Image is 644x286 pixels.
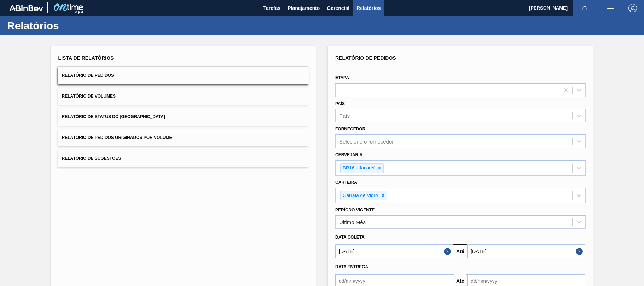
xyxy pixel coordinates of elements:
span: Data coleta [335,235,365,240]
button: Relatório de Sugestões [58,150,309,167]
button: Relatório de Pedidos [58,67,309,84]
span: Lista de Relatórios [58,55,114,61]
label: Etapa [335,75,349,80]
img: userActions [606,4,614,12]
button: Relatório de Volumes [58,88,309,105]
div: BR16 - Jacareí [341,164,376,173]
label: Fornecedor [335,127,365,132]
label: Período Vigente [335,208,375,212]
label: Carteira [335,180,357,185]
span: Relatório de Pedidos [335,55,396,61]
span: Relatório de Status do [GEOGRAPHIC_DATA] [62,114,165,119]
span: Gerencial [327,4,349,12]
img: Logout [628,4,637,12]
label: Cervejaria [335,152,362,157]
span: Relatório de Pedidos Originados por Volume [62,135,172,140]
span: Relatório de Volumes [62,94,116,99]
div: Selecione o fornecedor [339,139,394,145]
label: País [335,101,345,106]
div: País [339,113,350,119]
span: Data Entrega [335,264,368,269]
input: dd/mm/yyyy [467,244,585,258]
span: Relatório de Pedidos [62,73,114,78]
span: Relatório de Sugestões [62,156,121,161]
span: Relatórios [356,4,381,12]
button: Relatório de Status do [GEOGRAPHIC_DATA] [58,108,309,126]
button: Relatório de Pedidos Originados por Volume [58,129,309,146]
span: Planejamento [288,4,320,12]
button: Close [576,244,585,258]
input: dd/mm/yyyy [335,244,453,258]
button: Até [453,244,467,258]
img: TNhmsLtSVTkK8tSr43FrP2fwEKptu5GPRR3wAAAABJRU5ErkJggg== [9,5,43,11]
button: Notificações [573,3,596,13]
span: Tarefas [263,4,280,12]
h1: Relatórios [7,22,133,30]
div: Garrafa de Vidro [341,191,379,200]
div: Último Mês [339,219,366,225]
button: Close [444,244,453,258]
